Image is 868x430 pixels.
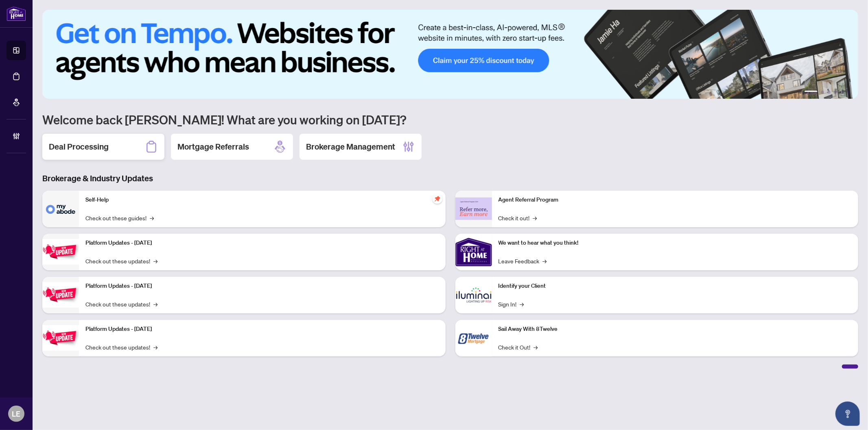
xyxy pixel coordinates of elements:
[85,256,157,265] a: Check out these updates!→
[498,343,538,352] a: Check it Out!→
[42,173,858,184] h3: Brokerage & Industry Updates
[455,320,492,356] img: Sail Away With 8Twelve
[49,141,109,152] h2: Deal Processing
[306,141,395,152] h2: Brokerage Management
[498,300,524,308] a: Sign In!→
[543,256,547,265] span: →
[42,10,858,99] img: Slide 0
[498,282,852,291] p: Identify your Client
[433,194,442,204] span: pushpin
[534,343,538,352] span: →
[150,213,154,222] span: →
[42,282,79,308] img: Platform Updates - July 8, 2025
[85,195,439,204] p: Self-Help
[42,191,79,227] img: Self-Help
[847,91,850,94] button: 6
[85,282,439,291] p: Platform Updates - [DATE]
[520,300,524,308] span: →
[85,213,154,222] a: Check out these guides!→
[85,239,439,248] p: Platform Updates - [DATE]
[12,408,21,419] span: LE
[498,239,852,248] p: We want to hear what you think!
[834,91,837,94] button: 4
[85,343,157,352] a: Check out these updates!→
[533,213,537,222] span: →
[42,112,858,127] h1: Welcome back [PERSON_NAME]! What are you working on [DATE]?
[455,198,492,220] img: Agent Referral Program
[42,239,79,265] img: Platform Updates - July 21, 2025
[85,325,439,334] p: Platform Updates - [DATE]
[455,234,492,270] img: We want to hear what you think!
[498,213,537,222] a: Check it out!→
[498,325,852,334] p: Sail Away With 8Twelve
[177,141,249,152] h2: Mortgage Referrals
[821,91,824,94] button: 2
[498,195,852,204] p: Agent Referral Program
[498,256,547,265] a: Leave Feedback→
[840,91,844,94] button: 5
[835,402,860,426] button: Open asap
[153,256,157,265] span: →
[827,91,831,94] button: 3
[85,300,157,308] a: Check out these updates!→
[805,91,818,94] button: 1
[153,343,157,352] span: →
[153,300,157,308] span: →
[7,6,26,21] img: logo
[455,277,492,313] img: Identify your Client
[42,325,79,351] img: Platform Updates - June 23, 2025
